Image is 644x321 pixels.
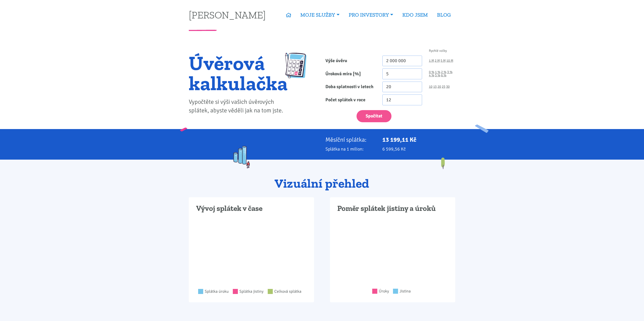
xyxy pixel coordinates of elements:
[442,85,445,88] a: 25
[429,74,434,77] a: 4 %
[429,85,432,88] a: 10
[432,9,455,21] a: BLOG
[446,59,453,62] a: 10 M
[322,94,379,105] label: Počet splátek v roce
[344,9,398,21] a: PRO INVESTORY
[447,70,452,74] a: 3 %
[435,74,440,77] a: 5 %
[429,59,434,62] a: 1 M
[433,85,437,88] a: 15
[189,53,288,93] h1: Úvěrová kalkulačka
[322,68,379,79] label: Úroková míra [%]
[435,59,440,62] a: 2 M
[357,110,391,122] button: Spočítat
[325,136,376,143] p: Měsíční splátka:
[429,49,447,53] span: Rychlé volby
[441,70,446,74] a: 2 %
[322,82,379,92] label: Doba splatnosti v letech
[337,204,448,213] h3: Poměr splátek jistiny a úroků
[435,70,440,74] a: 1 %
[189,10,266,20] a: [PERSON_NAME]
[325,145,376,153] p: Splátka na 1 milion:
[441,59,446,62] a: 5 M
[189,177,455,190] h2: Vizuální přehled
[322,56,379,66] label: Výše úvěru
[429,70,434,74] a: 0 %
[189,98,288,115] p: Vypočtěte si výši vašich úvěrových splátek, abyste věděli jak na tom jste.
[296,9,344,21] a: MOJE SLUŽBY
[382,136,455,143] p: 13 199,11 Kč
[398,9,432,21] a: KDO JSEM
[382,145,455,153] p: 6 599,56 Kč
[441,74,446,77] a: 6 %
[438,85,441,88] a: 20
[446,85,450,88] a: 30
[196,204,307,213] h3: Vývoj splátek v čase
